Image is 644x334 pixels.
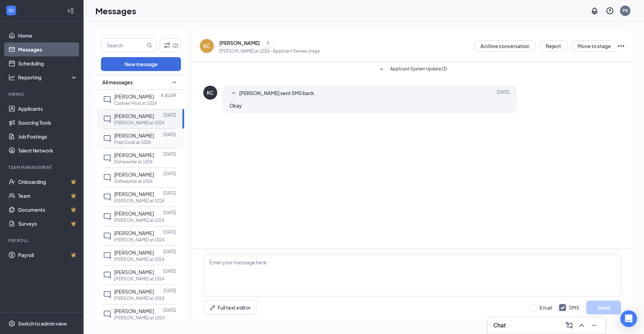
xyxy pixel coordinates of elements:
[114,230,154,236] span: [PERSON_NAME]
[8,320,15,327] svg: Settings
[265,39,272,47] svg: ChevronRight
[474,40,535,52] button: Archive conversation
[207,89,214,96] div: KC
[564,320,575,331] button: ComposeMessage
[590,7,599,15] svg: Notifications
[163,41,171,49] svg: Filter
[219,39,260,46] div: [PERSON_NAME]
[18,130,78,143] a: Job Postings
[229,102,242,109] span: Okay
[114,152,154,158] span: [PERSON_NAME]
[18,189,78,203] a: TeamCrown
[114,100,157,106] p: Cashier/ Host at 1024
[103,251,111,260] svg: ChatInactive
[163,268,176,274] p: [DATE]
[163,151,176,157] p: [DATE]
[103,95,111,104] svg: ChatInactive
[114,288,154,295] span: [PERSON_NAME]
[8,91,76,97] div: Hiring
[103,232,111,240] svg: ChatInactive
[18,203,78,217] a: DocumentsCrown
[163,132,176,138] p: [DATE]
[114,191,154,197] span: [PERSON_NAME]
[18,102,78,116] a: Applicants
[18,74,78,81] div: Reporting
[114,249,154,256] span: [PERSON_NAME]
[114,178,152,184] p: Dishwasher at 1024
[8,238,76,243] div: Payroll
[8,74,15,81] svg: Analysis
[263,38,273,48] button: ChevronRight
[147,42,152,48] svg: MagnifyingGlass
[377,65,447,74] button: SmallChevronDownApplicant System Update (2)
[114,276,164,282] p: [PERSON_NAME] at 1024
[114,217,164,223] p: [PERSON_NAME] at 1024
[18,248,78,262] a: PayrollCrown
[163,288,176,294] p: [DATE]
[8,164,76,170] div: Team Management
[103,271,111,279] svg: ChatInactive
[18,320,67,327] div: Switch to admin view
[103,193,111,201] svg: ChatInactive
[163,171,176,177] p: [DATE]
[18,29,78,42] a: Home
[114,159,152,165] p: Dishwasher at 1024
[606,7,614,15] svg: QuestionInfo
[163,229,176,235] p: [DATE]
[103,310,111,318] svg: ChatInactive
[114,93,154,100] span: [PERSON_NAME]
[103,134,111,143] svg: ChatInactive
[18,42,78,56] a: Messages
[540,40,567,52] button: Reject
[102,79,133,86] span: All messages
[586,301,621,314] button: Send
[103,212,111,221] svg: ChatInactive
[377,65,386,74] svg: SmallChevronDown
[101,57,181,71] button: New message
[170,78,179,86] svg: SmallChevronUp
[219,48,320,54] p: [PERSON_NAME] at 1024 - Applicant Review stage
[239,89,316,98] span: [PERSON_NAME] sent SMS back.
[497,89,510,98] span: [DATE]
[101,39,145,52] input: Search
[114,210,154,217] span: [PERSON_NAME]
[114,237,164,243] p: [PERSON_NAME] at 1024
[617,42,625,50] svg: Ellipses
[114,120,164,126] p: [PERSON_NAME] at 1024
[589,320,600,331] button: Minimize
[67,7,74,14] svg: Collapse
[160,38,181,52] button: Filter (2)
[95,5,136,17] h1: Messages
[103,115,111,123] svg: ChatInactive
[209,304,216,311] svg: Pen
[8,7,15,14] svg: WorkstreamLogo
[114,315,164,321] p: [PERSON_NAME] at 1024
[103,173,111,182] svg: ChatInactive
[114,113,154,119] span: [PERSON_NAME]
[203,301,257,314] button: Full text editorPen
[493,321,506,329] h3: Chat
[163,112,176,118] p: [DATE]
[161,93,176,99] p: 8:40 AM
[620,310,637,327] div: Open Intercom Messenger
[114,269,154,275] span: [PERSON_NAME]
[578,321,586,329] svg: ChevronUp
[229,89,238,98] svg: SmallChevronUp
[18,175,78,189] a: OnboardingCrown
[114,308,154,314] span: [PERSON_NAME]
[18,217,78,231] a: SurveysCrown
[163,307,176,313] p: [DATE]
[103,290,111,299] svg: ChatInactive
[572,40,617,52] button: Move to stage
[622,8,628,14] div: PR
[163,249,176,255] p: [DATE]
[18,116,78,130] a: Sourcing Tools
[163,190,176,196] p: [DATE]
[18,56,78,70] a: Scheduling
[203,42,210,49] div: KC
[114,132,154,139] span: [PERSON_NAME]
[103,154,111,162] svg: ChatInactive
[114,139,151,145] p: Prep Cook at 1024
[114,295,164,301] p: [PERSON_NAME] at 1024
[114,256,164,262] p: [PERSON_NAME] at 1024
